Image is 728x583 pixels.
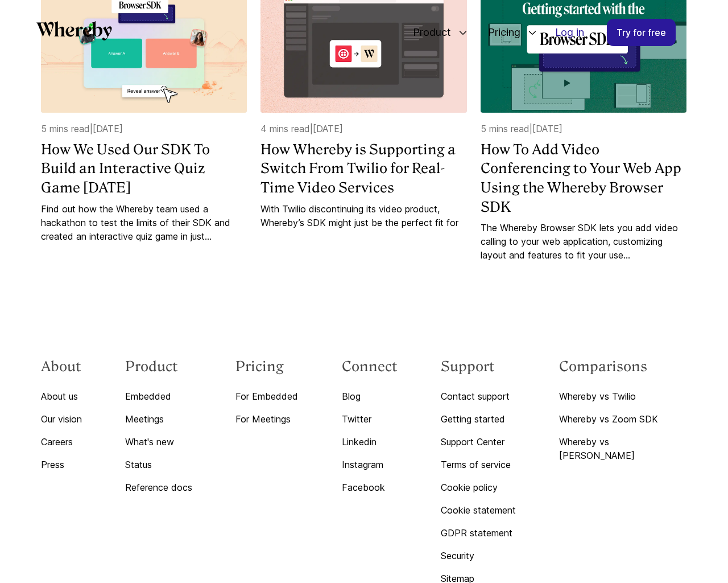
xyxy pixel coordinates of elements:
a: Linkedin [342,435,398,449]
a: Blog [342,389,398,403]
a: With Twilio discontinuing its video product, Whereby’s SDK might just be the perfect fit for [260,202,466,229]
a: Meetings [125,412,192,426]
span: Product [402,14,454,51]
a: How To Add Video Conferencing to Your Web App Using the Whereby Browser SDK [481,140,686,216]
svg: Whereby [36,21,112,40]
a: Try for free [607,19,676,46]
a: How Whereby is Supporting a Switch From Twilio for Real-Time Video Services [260,140,466,198]
a: For Meetings [235,412,298,426]
a: Instagram [342,458,398,471]
a: GDPR statement [441,526,516,540]
a: Careers [41,435,82,449]
a: Our vision [41,412,82,426]
a: Whereby [36,21,112,44]
a: Status [125,458,192,471]
h3: About [41,358,82,376]
a: About us [41,389,82,403]
h3: Pricing [235,358,298,376]
h3: Product [125,358,192,376]
a: Security [441,549,516,563]
a: What's new [125,435,192,449]
a: Whereby vs Twilio [559,389,687,403]
h3: Connect [342,358,398,376]
a: Contact support [441,389,516,403]
a: Embedded [125,389,192,403]
a: Support Center [441,435,516,449]
a: The Whereby Browser SDK lets you add video calling to your web application, customizing layout an... [481,221,686,262]
a: Facebook [342,481,398,494]
a: Reference docs [125,481,192,494]
h3: Comparisons [559,358,687,376]
span: Pricing [477,14,523,51]
a: Terms of service [441,458,516,471]
a: Find out how the Whereby team used a hackathon to test the limits of their SDK and created an int... [41,202,247,243]
a: Twitter [342,412,398,426]
a: Whereby vs Zoom SDK [559,412,687,426]
a: Log in [546,19,593,46]
a: Press [41,458,82,471]
p: 5 mins read | [DATE] [481,122,686,136]
a: How We Used Our SDK To Build an Interactive Quiz Game [DATE] [41,140,247,198]
a: Getting started [441,412,516,426]
h3: Support [441,358,516,376]
a: Cookie statement [441,503,516,517]
a: For Embedded [235,389,298,403]
a: Whereby vs [PERSON_NAME] [559,435,687,462]
a: Cookie policy [441,481,516,494]
p: 5 mins read | [DATE] [41,122,247,136]
p: 4 mins read | [DATE] [260,122,466,136]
